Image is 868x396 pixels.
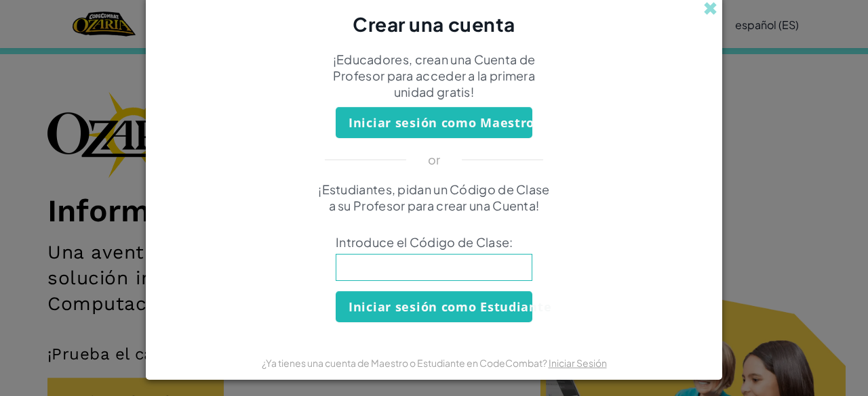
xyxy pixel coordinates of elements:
p: ¡Educadores, crean una Cuenta de Profesor para acceder a la primera unidad gratis! [315,51,553,100]
a: Iniciar Sesión [549,357,607,369]
span: Introduce el Código de Clase: [336,234,532,250]
p: ¡Estudiantes, pidan un Código de Clase a su Profesor para crear una Cuenta! [315,181,553,214]
button: Iniciar sesión como Maestro [336,107,532,138]
button: Iniciar sesión como Estudiante [336,291,532,322]
span: Crear una cuenta [353,12,515,36]
span: ¿Ya tienes una cuenta de Maestro o Estudiante en CodeCombat? [262,357,549,369]
p: or [428,152,441,168]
